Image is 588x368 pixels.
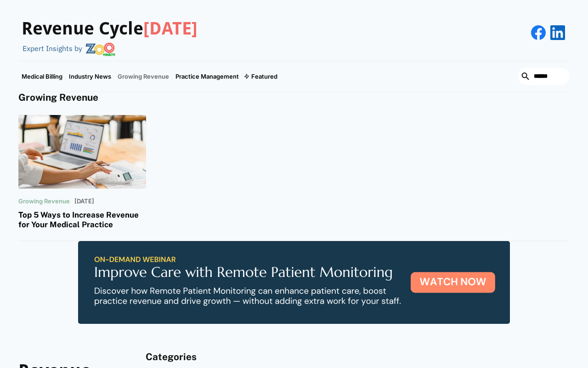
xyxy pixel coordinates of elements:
[74,198,94,205] p: [DATE]
[143,18,198,39] span: [DATE]
[66,61,114,92] a: Industry News
[146,351,259,363] h4: Categories
[22,18,198,40] h3: Revenue Cycle
[172,61,242,92] a: Practice Management
[18,210,146,229] h3: Top 5 Ways to Increase Revenue for Your Medical Practice
[18,198,70,205] p: Growing Revenue
[18,92,570,103] h4: Growing Revenue
[18,115,146,229] a: Growing Revenue[DATE]Top 5 Ways to Increase Revenue for Your Medical Practice
[114,61,172,92] a: Growing Revenue
[18,9,198,56] a: Revenue Cycle[DATE]Expert Insights by
[18,61,66,92] a: Medical Billing
[242,61,281,92] div: Featured
[251,73,277,80] div: Featured
[23,44,82,53] div: Expert Insights by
